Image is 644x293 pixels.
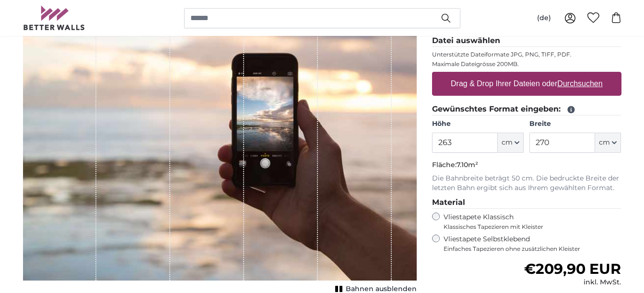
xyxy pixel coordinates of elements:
p: Die Bahnbreite beträgt 50 cm. Die bedruckte Breite der letzten Bahn ergibt sich aus Ihrem gewählt... [432,174,621,193]
span: cm [599,138,610,147]
span: Einfaches Tapezieren ohne zusätzlichen Kleister [444,245,621,253]
span: 7.10m² [457,160,478,169]
div: inkl. MwSt. [524,278,621,287]
span: cm [502,138,513,147]
span: Klassisches Tapezieren mit Kleister [444,223,613,231]
span: €209,90 EUR [524,260,621,278]
img: Betterwalls [23,6,85,30]
label: Drag & Drop Ihrer Dateien oder [447,74,607,93]
label: Breite [529,119,621,129]
button: cm [498,133,524,153]
p: Unterstützte Dateiformate JPG, PNG, TIFF, PDF. [432,51,621,58]
u: Durchsuchen [557,79,602,88]
button: cm [595,133,621,153]
button: (de) [529,10,559,27]
legend: Datei auswählen [432,35,621,47]
p: Fläche: [432,160,621,170]
legend: Material [432,197,621,209]
p: Maximale Dateigrösse 200MB. [432,60,621,68]
label: Vliestapete Selbstklebend [444,235,621,253]
label: Vliestapete Klassisch [444,213,613,231]
label: Höhe [432,119,524,129]
legend: Gewünschtes Format eingeben: [432,103,621,115]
